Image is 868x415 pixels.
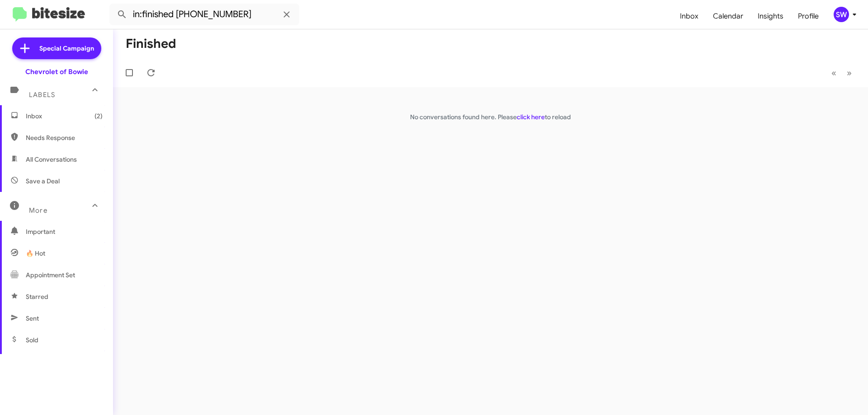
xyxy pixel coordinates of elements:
[26,314,39,323] span: Sent
[673,3,706,29] a: Inbox
[29,91,55,99] span: Labels
[826,64,842,82] button: Previous
[750,3,791,29] a: Insights
[39,44,94,53] span: Special Campaign
[791,3,826,29] a: Profile
[847,67,852,79] span: »
[26,177,60,186] span: Save a Deal
[26,249,45,258] span: 🔥 Hot
[826,7,858,22] button: SW
[29,206,47,214] span: More
[126,37,176,51] h1: Finished
[706,3,750,29] a: Calendar
[113,112,868,121] p: No conversations found here. Please to reload
[25,67,88,76] div: Chevrolet of Bowie
[826,64,857,82] nav: Page navigation example
[109,4,299,25] input: Search
[831,67,836,79] span: «
[834,7,849,22] div: SW
[26,270,75,280] span: Appointment Set
[26,336,38,345] span: Sold
[26,133,103,142] span: Needs Response
[26,292,48,301] span: Starred
[94,112,103,121] span: (2)
[12,37,101,59] a: Special Campaign
[517,113,545,121] a: click here
[26,227,103,236] span: Important
[841,64,857,82] button: Next
[26,112,103,121] span: Inbox
[26,155,77,164] span: All Conversations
